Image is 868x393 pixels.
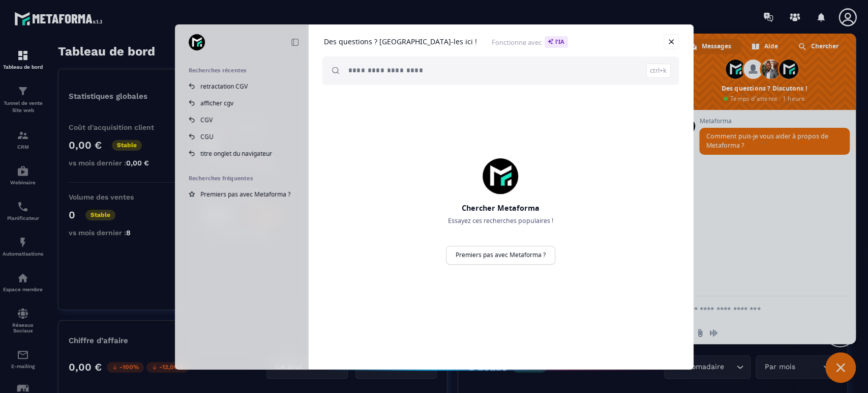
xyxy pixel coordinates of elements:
[545,36,568,48] span: l'IA
[200,82,248,91] span: retractation CGV
[200,132,214,141] span: CGU
[324,37,477,46] h1: Des questions ? [GEOGRAPHIC_DATA]-les ici !
[425,203,577,213] h2: Chercher Metaforma
[200,99,233,107] span: afficher cgv
[189,67,294,74] h2: Recherches récentes
[200,149,272,158] span: titre onglet du navigateur
[288,35,302,49] a: Réduire
[200,190,290,199] span: Premiers pas avec Metaforma ?
[200,116,213,124] span: CGV
[664,34,679,49] a: Fermer
[189,175,294,182] h2: Recherches fréquentes
[425,216,577,226] p: Essayez ces recherches populaires !
[492,36,568,48] span: Fonctionne avec
[446,246,555,265] a: Premiers pas avec Metaforma ?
